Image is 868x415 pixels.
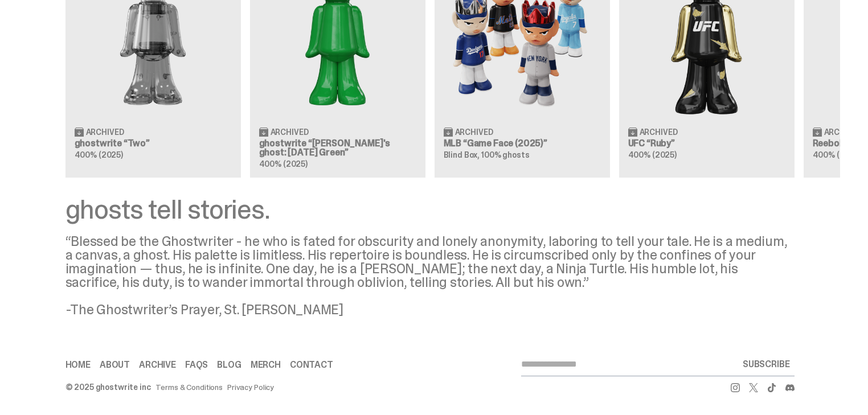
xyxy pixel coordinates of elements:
a: Merch [251,360,281,369]
a: Home [65,360,91,369]
a: Terms & Conditions [155,383,223,391]
a: Privacy Policy [227,383,274,391]
span: Archived [86,128,124,136]
a: About [100,360,130,369]
span: 400% (2025) [75,150,123,160]
h3: ghostwrite “[PERSON_NAME]'s ghost: [DATE] Green” [259,139,416,157]
h3: ghostwrite “Two” [75,139,232,148]
div: ghosts tell stories. [65,196,795,223]
span: Archived [640,128,678,136]
span: 100% ghosts [481,150,529,160]
h3: MLB “Game Face (2025)” [444,139,601,148]
span: Archived [271,128,309,136]
span: 400% (2025) [813,150,861,160]
button: SUBSCRIBE [738,353,795,376]
a: Archive [139,360,176,369]
h3: UFC “Ruby” [628,139,785,148]
span: Archived [455,128,493,136]
a: Contact [290,360,333,369]
span: Blind Box, [444,150,480,160]
span: 400% (2025) [628,150,677,160]
div: © 2025 ghostwrite inc [65,383,151,391]
div: “Blessed be the Ghostwriter - he who is fated for obscurity and lonely anonymity, laboring to tel... [65,235,795,317]
span: 400% (2025) [259,159,308,169]
a: FAQs [185,360,208,369]
span: Archived [824,128,862,136]
a: Blog [217,360,241,369]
